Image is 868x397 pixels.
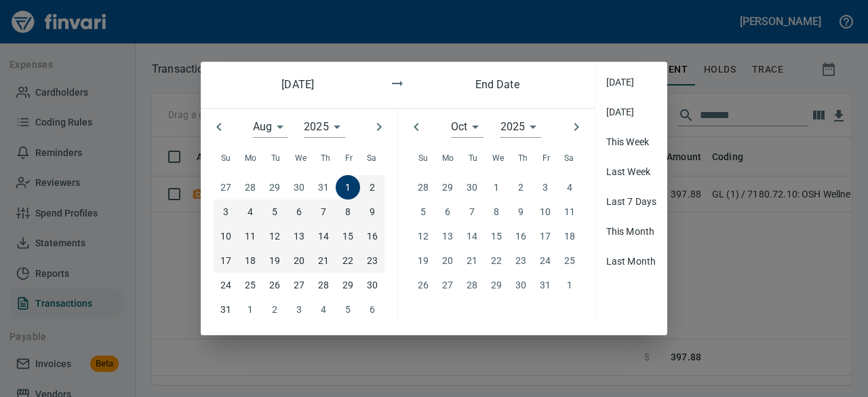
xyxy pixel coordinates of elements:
[595,187,668,216] div: Last 7 Days
[295,152,307,166] span: We
[262,248,287,273] button: 19
[311,224,336,248] button: 14
[262,224,287,248] button: 12
[606,195,657,208] span: Last 7 Days
[448,75,547,94] h6: End Date
[321,152,330,166] span: Th
[492,152,504,166] span: We
[238,200,262,224] button: 4
[442,152,454,166] span: Mo
[595,97,668,127] div: [DATE]
[294,278,304,292] p: 27
[238,224,262,248] button: 11
[287,200,311,224] button: 6
[606,254,657,268] span: Last Month
[287,273,311,297] button: 27
[311,273,336,297] button: 28
[360,200,384,224] button: 9
[214,297,238,322] button: 31
[238,248,262,273] button: 18
[606,225,657,238] span: This Month
[245,278,256,292] p: 25
[469,152,477,166] span: Tu
[542,152,550,166] span: Fr
[342,278,353,292] p: 29
[318,229,329,244] p: 14
[311,200,336,224] button: 7
[595,127,668,157] div: This Week
[248,204,253,219] p: 4
[269,278,280,292] p: 26
[220,302,231,317] p: 31
[370,204,375,219] p: 9
[214,248,238,273] button: 17
[451,116,484,138] div: Oct
[500,116,542,138] div: 2025
[248,75,348,94] h6: [DATE]
[595,67,668,97] div: [DATE]
[360,224,384,248] button: 16
[367,152,376,166] span: Sa
[287,224,311,248] button: 13
[214,224,238,248] button: 10
[345,180,351,195] p: 1
[245,152,256,166] span: Mo
[269,253,280,268] p: 19
[342,229,353,244] p: 15
[245,229,256,244] p: 11
[262,273,287,297] button: 26
[606,165,657,178] span: Last Week
[318,278,329,292] p: 28
[272,204,277,219] p: 5
[336,224,360,248] button: 15
[223,204,229,219] p: 3
[294,229,304,244] p: 13
[221,152,231,166] span: Su
[595,246,668,276] div: Last Month
[370,180,375,195] p: 2
[367,253,378,268] p: 23
[345,152,353,166] span: Fr
[245,253,256,268] p: 18
[336,248,360,273] button: 22
[214,273,238,297] button: 24
[606,135,657,149] span: This Week
[318,253,329,268] p: 21
[271,152,280,166] span: Tu
[262,200,287,224] button: 5
[214,200,238,224] button: 3
[287,248,311,273] button: 20
[360,248,384,273] button: 23
[336,175,360,200] button: 1
[518,152,528,166] span: Th
[336,273,360,297] button: 29
[311,248,336,273] button: 21
[220,253,231,268] p: 17
[321,204,326,219] p: 7
[564,152,574,166] span: Sa
[595,157,668,187] div: Last Week
[294,253,304,268] p: 20
[606,105,657,119] span: [DATE]
[367,229,378,244] p: 16
[367,278,378,292] p: 30
[253,116,288,138] div: Aug
[269,229,280,244] p: 12
[304,116,345,138] div: 2025
[345,204,351,219] p: 8
[342,253,353,268] p: 22
[595,216,668,246] div: This Month
[238,273,262,297] button: 25
[418,152,428,166] span: Su
[336,200,360,224] button: 8
[360,175,384,200] button: 2
[606,75,657,89] span: [DATE]
[360,273,384,297] button: 30
[220,229,231,244] p: 10
[296,204,302,219] p: 6
[220,278,231,292] p: 24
